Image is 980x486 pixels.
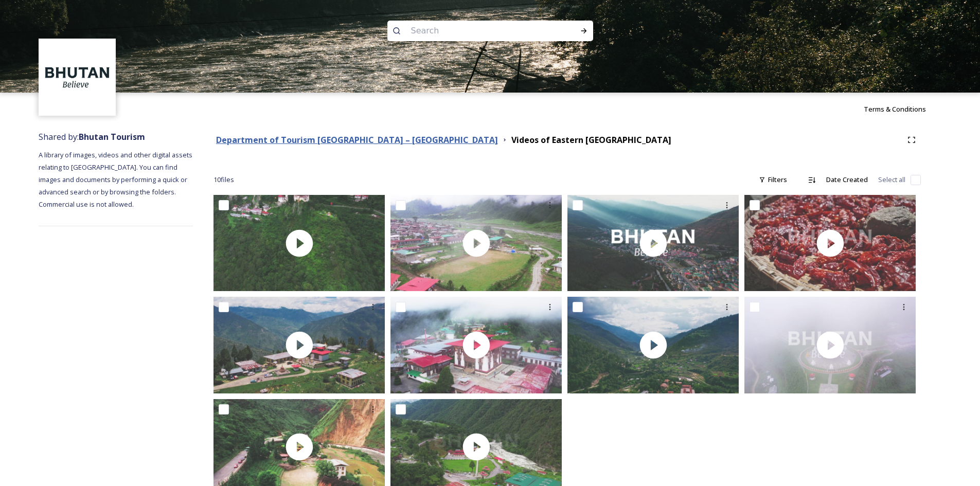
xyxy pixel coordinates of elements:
[878,175,905,185] span: Select all
[744,195,916,291] img: thumbnail
[40,40,115,115] img: BT_Logo_BB_Lockup_CMYK_High%2520Res.jpg
[79,131,145,142] strong: Bhutan Tourism
[39,131,145,142] span: Shared by:
[216,134,498,146] strong: Department of Tourism [GEOGRAPHIC_DATA] – [GEOGRAPHIC_DATA]
[390,297,562,393] img: thumbnail
[744,297,916,393] img: thumbnail
[213,297,385,393] img: thumbnail
[390,195,562,291] img: thumbnail
[754,170,792,190] div: Filters
[213,175,234,185] span: 10 file s
[567,297,739,393] img: thumbnail
[864,104,926,114] span: Terms & Conditions
[821,170,873,190] div: Date Created
[406,20,547,42] input: Search
[864,103,941,115] a: Terms & Conditions
[567,195,739,291] img: thumbnail
[39,150,194,209] span: A library of images, videos and other digital assets relating to [GEOGRAPHIC_DATA]. You can find ...
[213,195,385,291] img: thumbnail
[511,134,671,146] strong: Videos of Eastern [GEOGRAPHIC_DATA]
